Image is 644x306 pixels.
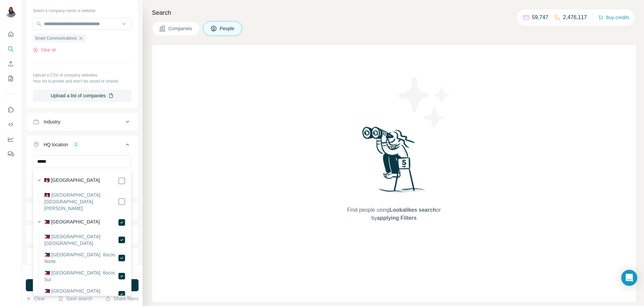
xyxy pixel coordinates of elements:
button: Upload a list of companies [33,90,131,102]
div: HQ location [44,141,68,148]
p: Upload a CSV of company websites. [33,72,131,78]
p: Your list is private and won't be saved or shared. [33,78,131,84]
button: Enrich CSV [5,58,16,70]
button: Feedback [5,148,16,160]
button: Industry [26,114,138,130]
button: Dashboard [5,133,16,145]
p: 59,747 [532,13,548,21]
button: HQ location1 [26,137,138,155]
button: Clear [26,295,45,302]
span: Find people using or by [340,206,447,222]
label: 🇵🇭 [GEOGRAPHIC_DATA]: [GEOGRAPHIC_DATA] [44,288,118,301]
label: 🇵🇭 [GEOGRAPHIC_DATA]: [GEOGRAPHIC_DATA] [44,233,118,247]
button: Use Surfe API [5,118,16,131]
img: Surfe Illustration - Woman searching with binoculars [359,125,429,200]
button: Clear all [33,47,56,53]
span: Lookalikes search [389,207,436,213]
button: Run search [26,279,139,291]
button: My lists [5,72,16,85]
button: Technologies [26,249,138,265]
p: 2,476,117 [563,13,587,21]
span: Companies [168,25,193,32]
div: Open Intercom Messenger [621,270,637,286]
div: Industry [44,118,60,125]
button: Employees (size) [26,226,138,242]
div: 1 [72,142,80,148]
button: Annual revenue ($) [26,203,138,219]
span: People [220,25,235,32]
span: applying Filters [377,215,417,221]
button: Share filters [105,295,139,302]
h4: Search [152,8,636,17]
button: Buy credits [598,13,629,22]
button: Use Surfe on LinkedIn [5,104,16,116]
label: 🇦🇬 [GEOGRAPHIC_DATA]: [GEOGRAPHIC_DATA][PERSON_NAME] [44,192,118,212]
label: 🇵🇭 [GEOGRAPHIC_DATA] [44,218,100,226]
img: Avatar [5,7,16,17]
img: Surfe Illustration - Stars [394,72,454,132]
label: 🇵🇭 [GEOGRAPHIC_DATA]: Ilocos Sur [44,269,118,283]
div: Select a company name or website [33,5,131,14]
span: Smart Communications [35,35,77,41]
button: Search [5,43,16,55]
button: Save search [58,295,92,302]
label: 🇵🇭 [GEOGRAPHIC_DATA]: Ilocos Norte [44,251,118,265]
button: Quick start [5,28,16,40]
label: 🇦🇬 [GEOGRAPHIC_DATA] [44,177,100,185]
